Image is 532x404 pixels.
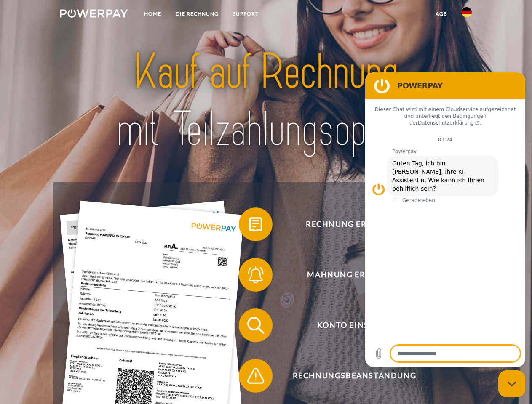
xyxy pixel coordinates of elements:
img: qb_warning.svg [245,365,266,386]
img: qb_search.svg [245,315,266,336]
img: qb_bill.svg [245,214,266,235]
img: title-powerpay_de.svg [80,40,452,161]
img: qb_bell.svg [245,264,266,285]
img: de [462,7,472,17]
a: DIE RECHNUNG [168,6,226,21]
iframe: Messaging-Fenster [365,72,525,367]
button: Konto einsehen [239,308,458,342]
button: Rechnung erhalten? [239,207,458,241]
span: Rechnung erhalten? [251,207,457,241]
span: Mahnung erhalten? [251,258,457,292]
button: Rechnungsbeanstandung [239,359,458,393]
iframe: Schaltfläche zum Öffnen des Messaging-Fensters; Konversation läuft [498,370,525,397]
a: Home [137,6,168,21]
span: Rechnungsbeanstandung [251,359,457,393]
img: logo-powerpay-white.svg [60,9,128,18]
a: agb [428,6,454,21]
button: Mahnung erhalten? [239,258,458,292]
span: Konto einsehen [251,308,457,342]
a: SUPPORT [226,6,266,21]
